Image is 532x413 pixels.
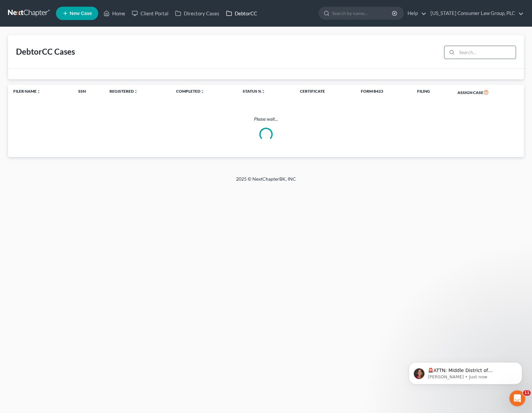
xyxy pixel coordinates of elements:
[356,85,412,100] th: Form B423
[16,46,75,57] div: DebtorCC Cases
[13,89,41,94] a: Filer Nameunfold_more
[70,11,92,16] span: New Case
[457,46,516,59] input: Search...
[295,85,356,100] th: Certificate
[261,90,265,94] i: unfold_more
[100,7,129,19] a: Home
[223,7,260,19] a: DebtorCC
[427,7,524,19] a: [US_STATE] Consumer Law Group, PLC
[134,90,138,94] i: unfold_more
[509,390,525,406] iframe: Intercom live chat
[8,116,524,122] p: Please wait...
[332,7,393,19] input: Search by name...
[73,85,104,100] th: SSN
[172,7,223,19] a: Directory Cases
[243,89,265,94] a: Status %unfold_more
[399,348,532,395] iframe: Intercom notifications message
[110,89,138,94] a: Registeredunfold_more
[452,85,524,100] th: Assign Case
[76,176,456,188] div: 2025 © NextChapterBK, INC
[200,90,204,94] i: unfold_more
[37,90,41,94] i: unfold_more
[523,390,531,396] span: 11
[129,7,172,19] a: Client Portal
[176,89,204,94] a: Completedunfold_more
[404,7,426,19] a: Help
[412,85,452,100] th: Filing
